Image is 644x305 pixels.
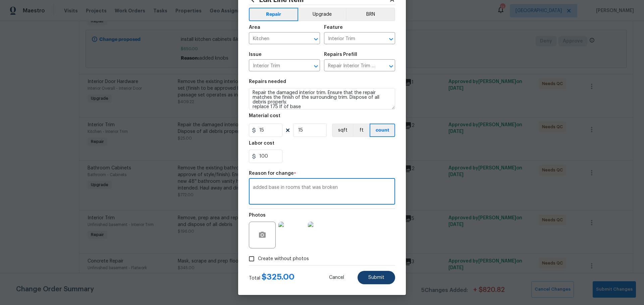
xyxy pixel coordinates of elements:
[346,8,395,21] button: BRN
[318,271,355,284] button: Cancel
[249,274,294,282] div: Total
[249,88,395,109] textarea: Repair the damaged interior trim. Ensure that the repair matches the finish of the surrounding tr...
[311,62,321,71] button: Open
[386,62,396,71] button: Open
[368,275,384,280] span: Submit
[332,124,353,137] button: sqft
[311,34,321,44] button: Open
[386,34,396,44] button: Open
[258,255,309,262] span: Create without photos
[262,273,294,281] span: $ 325.00
[370,124,395,137] button: count
[249,25,260,30] h5: Area
[329,275,344,280] span: Cancel
[249,141,274,146] h5: Labor cost
[358,271,395,284] button: Submit
[249,79,286,84] h5: Repairs needed
[353,124,370,137] button: ft
[249,52,262,57] h5: Issue
[249,8,298,21] button: Repair
[298,8,346,21] button: Upgrade
[324,52,357,57] h5: Repairs Prefill
[249,171,294,176] h5: Reason for change
[253,185,391,199] textarea: added base in rooms that was broken
[324,25,343,30] h5: Feature
[249,113,280,118] h5: Material cost
[249,213,266,218] h5: Photos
